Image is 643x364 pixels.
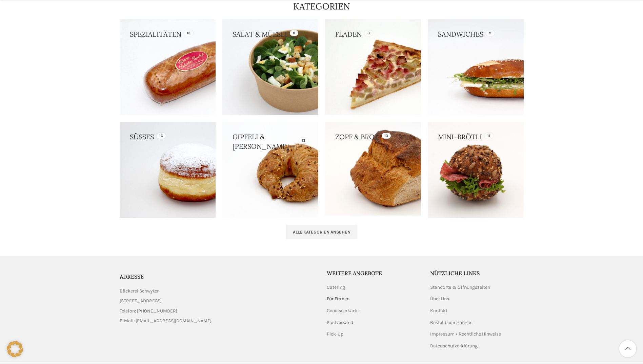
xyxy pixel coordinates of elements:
a: Impressum / Rechtliche Hinweise [430,331,502,338]
a: List item link [120,307,317,315]
span: Alle Kategorien ansehen [293,229,350,235]
span: ADRESSE [120,273,144,280]
a: Geniesserkarte [327,307,359,314]
a: Bestellbedingungen [430,319,473,326]
span: [STREET_ADDRESS] [120,297,162,305]
span: E-Mail: [EMAIL_ADDRESS][DOMAIN_NAME] [120,317,212,325]
a: Datenschutzerklärung [430,343,478,349]
a: Kontakt [430,307,448,314]
span: Bäckerei Schwyter [120,287,159,295]
a: Postversand [327,319,354,326]
a: Pick-Up [327,331,344,338]
a: Alle Kategorien ansehen [286,225,357,239]
h4: KATEGORIEN [293,0,350,13]
h5: Weitere Angebote [327,269,420,277]
a: Über Uns [430,296,450,302]
a: Für Firmen [327,296,350,302]
a: Standorte & Öffnungszeiten [430,284,491,291]
a: Catering [327,284,346,291]
a: Scroll to top button [619,340,636,357]
h5: Nützliche Links [430,269,524,277]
